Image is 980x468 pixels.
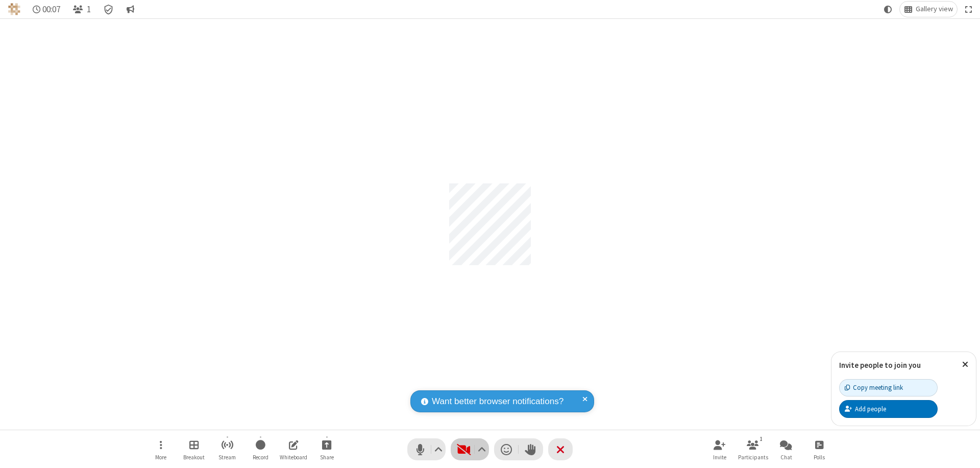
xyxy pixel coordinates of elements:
span: Gallery view [916,5,953,13]
div: Copy meeting link [845,383,903,392]
button: Manage Breakout Rooms [179,435,209,464]
button: Fullscreen [961,2,976,17]
button: Start recording [245,435,276,464]
span: Record [253,454,268,460]
span: Chat [780,454,792,460]
button: Open chat [771,435,801,464]
img: QA Selenium DO NOT DELETE OR CHANGE [8,3,20,15]
button: Using system theme [880,2,896,17]
button: Close popover [954,352,976,377]
span: Share [320,454,334,460]
span: Breakout [183,454,205,460]
button: End or leave meeting [548,438,573,460]
button: Send a reaction [494,438,519,460]
button: Change layout [900,2,957,17]
button: Mute (⌘+Shift+A) [407,438,446,460]
button: Invite participants (⌘+Shift+I) [704,435,735,464]
span: Whiteboard [280,454,307,460]
button: Raise hand [519,438,543,460]
button: Video setting [475,438,489,460]
button: Start video (⌘+Shift+V) [451,438,489,460]
span: 1 [87,5,91,14]
span: Participants [738,454,768,460]
button: Start streaming [212,435,242,464]
span: More [155,454,166,460]
label: Invite people to join you [839,360,921,370]
span: Polls [814,454,825,460]
div: Meeting details Encryption enabled [99,2,118,17]
button: Copy meeting link [839,379,938,396]
button: Open shared whiteboard [278,435,309,464]
button: Audio settings [432,438,446,460]
span: Stream [218,454,236,460]
button: Open participant list [68,2,95,17]
button: Add people [839,400,938,417]
button: Open menu [145,435,176,464]
button: Start sharing [311,435,342,464]
div: 1 [757,434,766,443]
button: Open participant list [738,435,768,464]
span: Invite [713,454,726,460]
span: Want better browser notifications? [432,395,563,408]
button: Conversation [122,2,138,17]
div: Timer [29,2,65,17]
span: 00:07 [42,5,60,14]
button: Open poll [804,435,835,464]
